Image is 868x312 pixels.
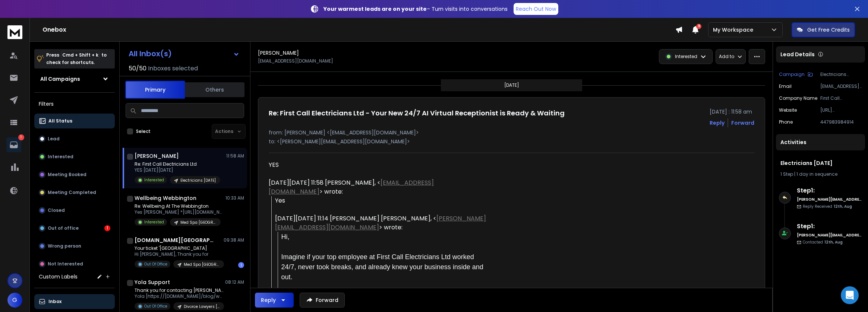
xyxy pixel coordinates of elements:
[779,83,792,89] p: Email
[48,225,79,231] p: Out of office
[255,293,294,308] button: Reply
[48,118,72,124] p: All Status
[797,232,862,238] h6: [PERSON_NAME][EMAIL_ADDRESS][DOMAIN_NAME]
[136,128,151,134] label: Select
[516,5,556,13] p: Reach Out Now
[34,257,115,271] button: Not Interested
[129,50,172,57] h1: All Inbox(s)
[125,81,185,99] button: Primary
[780,51,815,58] p: Lead Details
[144,177,164,183] p: Interested
[820,71,862,77] p: Electricians [DATE]
[135,161,220,167] p: Re: First Call Electricians Ltd
[780,171,793,177] span: 1 Step
[135,152,179,160] h1: [PERSON_NAME]
[779,119,793,125] p: Phone
[776,134,865,150] div: Activities
[323,5,508,13] p: – Turn visits into conversations
[225,279,244,285] p: 08:12 AM
[258,58,333,64] p: [EMAIL_ADDRESS][DOMAIN_NAME]
[797,186,862,195] h6: Step 1 :
[281,233,290,241] span: Hi,
[185,82,244,98] button: Others
[48,172,86,178] p: Meeting Booked
[48,261,83,267] p: Not Interested
[48,299,61,305] p: Inbox
[34,131,115,146] button: Lead
[34,294,115,309] button: Inbox
[779,71,805,77] p: Campaign
[710,119,725,127] button: Reply
[135,167,220,173] p: YES [DATE][DATE]
[710,108,754,115] p: [DATE] : 11:58 am
[780,159,861,167] h1: Electricians [DATE]
[225,195,244,201] p: 10:33 AM
[6,137,21,152] a: 1
[34,99,115,109] h3: Filters
[300,293,345,308] button: Forward
[34,239,115,254] button: Wrong person
[184,304,220,309] p: Divorce Lawyers [DATE]
[48,190,96,195] p: Meeting Completed
[275,214,486,232] div: [DATE][DATE] 11:14 [PERSON_NAME] [PERSON_NAME], < > wrote:
[803,239,843,245] p: Contacted
[123,46,246,61] button: All Inbox(s)
[34,114,115,128] button: All Status
[675,54,697,60] p: Interested
[261,296,276,304] div: Reply
[820,83,862,89] p: [EMAIL_ADDRESS][DOMAIN_NAME]
[42,25,675,34] h1: Onebox
[34,149,115,164] button: Interested
[135,203,224,209] p: Re: Wellbeing At The Webbington
[129,64,146,73] span: 50 / 50
[148,64,198,73] h3: Inboxes selected
[514,3,558,15] a: Reach Out Now
[61,51,100,59] span: Cmd + Shift + k
[269,129,754,136] p: from: [PERSON_NAME] <[EMAIL_ADDRESS][DOMAIN_NAME]>
[269,138,754,145] p: to: <[PERSON_NAME][EMAIL_ADDRESS][DOMAIN_NAME]>
[144,303,167,309] p: Out Of Office
[779,107,797,113] p: website
[224,237,244,243] p: 09:38 AM
[824,239,843,245] span: 12th, Aug
[18,134,24,140] p: 1
[807,26,850,34] p: Get Free Credits
[779,95,817,101] p: Company Name
[820,107,862,113] p: [URL][DOMAIN_NAME]
[48,243,81,249] p: Wrong person
[780,171,861,177] div: |
[275,196,486,205] div: Yes
[269,160,486,169] div: YES
[7,293,22,308] button: G
[104,225,110,231] div: 1
[48,136,60,142] p: Lead
[238,262,244,268] div: 1
[135,245,224,251] p: Your ticket '[GEOGRAPHIC_DATA]
[226,153,244,159] p: 11:58 AM
[779,71,813,77] button: Campaign
[269,178,434,196] a: [EMAIL_ADDRESS][DOMAIN_NAME]
[504,82,519,88] p: [DATE]
[144,219,164,225] p: Interested
[275,214,486,232] a: [PERSON_NAME][EMAIL_ADDRESS][DOMAIN_NAME]
[135,236,217,244] h1: [DOMAIN_NAME][GEOGRAPHIC_DATA]
[39,273,78,280] h3: Custom Labels
[796,171,837,177] span: 1 day in sequence
[731,119,754,127] div: Forward
[820,95,862,101] p: First Call Electricians Ltd
[841,286,859,304] div: Open Intercom Messenger
[46,51,107,66] p: Press to check for shortcuts.
[713,26,756,34] p: My Workspace
[135,251,224,257] p: Hi [PERSON_NAME], Thank you for
[820,119,862,125] p: 447983984914
[323,5,427,13] strong: Your warmest leads are on your site
[34,203,115,218] button: Closed
[797,197,862,202] h6: [PERSON_NAME][EMAIL_ADDRESS][DOMAIN_NAME]
[34,167,115,182] button: Meeting Booked
[269,108,565,118] h1: Re: First Call Electricians Ltd - Your New 24/7 AI Virtual Receptionist is Ready & Waiting
[269,178,486,196] div: [DATE][DATE] 11:58 [PERSON_NAME], < > wrote:
[48,207,65,213] p: Closed
[34,185,115,200] button: Meeting Completed
[180,178,216,183] p: Electricians [DATE]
